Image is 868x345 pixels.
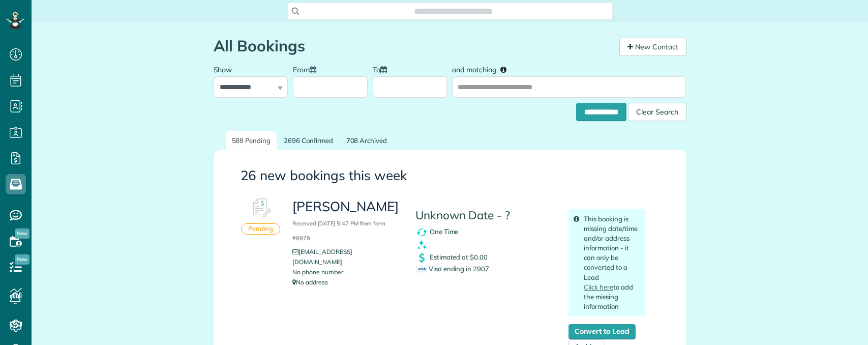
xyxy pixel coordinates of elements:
[415,209,554,222] h4: Unknown Date - ?
[292,199,400,243] h3: [PERSON_NAME]
[241,223,281,235] div: Pending
[292,277,400,287] p: No address
[15,228,29,239] span: New
[568,324,635,339] a: Convert to Lead
[619,38,686,56] a: New Contact
[278,131,339,150] a: 2696 Confirmed
[293,60,321,78] label: From
[246,193,276,223] img: Booking #602432
[430,253,488,261] span: Estimated at $0.00
[430,227,459,236] span: One Time
[584,283,613,291] a: Click here
[415,251,428,264] img: dollar_symbol_icon-bd8a6898b2649ec353a9eba708ae97d8d7348bddd7d2aed9b7e4bf5abd9f4af5.png
[15,254,29,265] span: New
[214,38,612,54] h1: All Bookings
[628,104,686,112] a: Clear Search
[452,60,514,78] label: and matching
[292,267,400,277] li: No phone number
[415,239,428,251] img: clean_symbol_icon-dd072f8366c07ea3eb8378bb991ecd12595f4b76d916a6f83395f9468ae6ecae.png
[292,248,352,266] a: [EMAIL_ADDRESS][DOMAIN_NAME]
[241,168,660,183] h3: 26 new bookings this week
[425,6,482,16] span: Search ZenMaid…
[373,60,392,78] label: To
[415,226,428,239] img: recurrence_symbol_icon-7cc721a9f4fb8f7b0289d3d97f09a2e367b638918f1a67e51b1e7d8abe5fb8d8.png
[292,220,385,242] small: Received [DATE] 5:47 PM from form #8978
[568,209,645,317] div: This booking is missing date/time and/or address information - it can only be converted to a Lead...
[628,103,686,121] div: Clear Search
[416,265,489,273] span: Visa ending in 2907
[226,131,277,150] a: 588 Pending
[340,131,394,150] a: 708 Archived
